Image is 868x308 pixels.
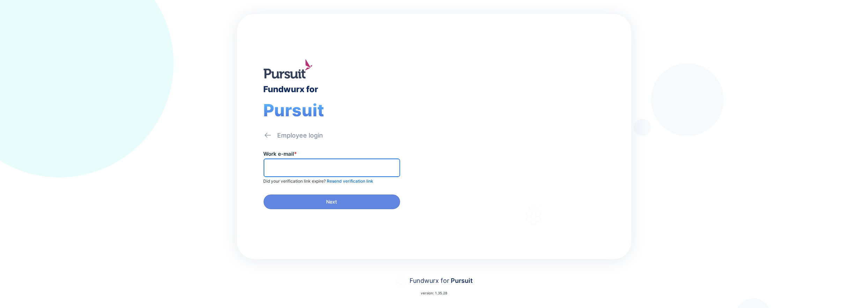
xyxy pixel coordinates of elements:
div: Fundwurx [474,116,554,133]
div: Employee login [278,131,323,140]
span: Resend verification link [327,178,374,184]
div: Welcome to [474,107,529,113]
span: Pursuit [449,277,473,284]
p: version: 1.35.28 [421,290,447,296]
div: Fundwurx for [410,276,473,286]
span: Pursuit [264,100,324,120]
button: Next [264,195,400,209]
img: logo.jpg [264,59,312,79]
div: Thank you for choosing Fundwurx as your partner in driving positive social impact! [474,147,594,167]
span: Next [326,198,337,205]
div: Fundwurx for [264,84,318,94]
label: Work e-mail [264,151,297,157]
p: Did your verification link expire? [264,178,374,184]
